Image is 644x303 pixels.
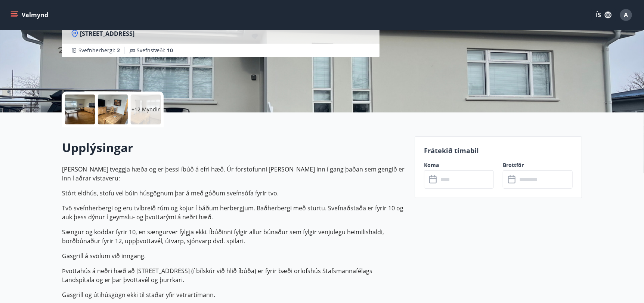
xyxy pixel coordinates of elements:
[131,106,160,113] p: +12 Myndir
[62,189,406,198] p: Stórt eldhús, stofu vel búin húsgögnum þar á með góðum svefnsófa fyrir tvo.
[80,30,134,38] span: [STREET_ADDRESS]
[592,8,616,22] button: ÍS
[62,290,406,299] p: Gasgrill og útihúsgögn ekki til staðar yfir vetrartímann.
[117,47,120,54] span: 2
[624,11,628,19] span: A
[62,165,406,183] p: [PERSON_NAME] tveggja hæða og er þessi íbúð á efri hæð. Úr forstofunni [PERSON_NAME] inn í gang þ...
[503,161,573,169] label: Brottför
[62,266,406,284] p: Þvottahús á neðri hæð að [STREET_ADDRESS] (í bílskúr við hlið íbúða) er fyrir bæði orlofshús Staf...
[62,139,406,156] h2: Upplýsingar
[137,47,173,54] span: Svefnstæði :
[62,251,406,260] p: Gasgrill á svölum við inngang.
[78,47,120,54] span: Svefnherbergi :
[424,146,573,155] p: Frátekið tímabil
[62,204,406,222] p: Tvö svefnherbergi og eru tvíbreið rúm og kojur í báðum herbergjum. Baðherbergi með sturtu. Svefna...
[62,228,406,245] p: Sængur og koddar fyrir 10, en sængurver fylgja ekki. Íbúðinni fylgir allur búnaður sem fylgir ven...
[617,6,635,24] button: A
[167,47,173,54] span: 10
[9,8,51,22] button: menu
[424,161,494,169] label: Koma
